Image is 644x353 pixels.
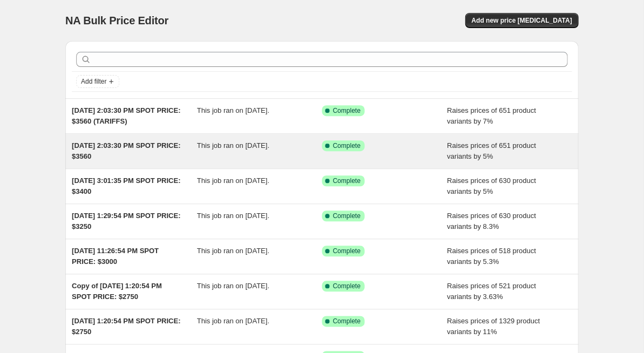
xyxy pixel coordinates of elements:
button: Add new price [MEDICAL_DATA] [465,13,578,28]
span: [DATE] 1:20:54 PM SPOT PRICE: $2750 [72,317,180,336]
span: Raises prices of 651 product variants by 7% [447,106,536,125]
span: Raises prices of 518 product variants by 5.3% [447,247,536,266]
span: Complete [333,317,360,325]
span: [DATE] 3:01:35 PM SPOT PRICE: $3400 [72,176,180,195]
button: Add filter [76,75,119,88]
span: Raises prices of 521 product variants by 3.63% [447,282,536,301]
span: [DATE] 11:26:54 PM SPOT PRICE: $3000 [72,247,159,266]
span: This job ran on [DATE]. [197,176,269,185]
span: Raises prices of 1329 product variants by 11% [447,317,540,336]
span: [DATE] 1:29:54 PM SPOT PRICE: $3250 [72,212,180,230]
span: Complete [333,176,360,185]
span: NA Bulk Price Editor [65,15,168,26]
span: Add filter [81,77,106,86]
span: Raises prices of 651 product variants by 5% [447,141,536,160]
span: Raises prices of 630 product variants by 5% [447,176,536,195]
span: Complete [333,212,360,220]
span: Raises prices of 630 product variants by 8.3% [447,212,536,230]
span: This job ran on [DATE]. [197,282,269,290]
span: This job ran on [DATE]. [197,141,269,150]
span: [DATE] 2:03:30 PM SPOT PRICE: $3560 (TARIFFS) [72,106,180,125]
span: This job ran on [DATE]. [197,247,269,255]
span: This job ran on [DATE]. [197,106,269,114]
span: Complete [333,282,360,290]
span: Complete [333,141,360,150]
span: This job ran on [DATE]. [197,212,269,220]
span: Copy of [DATE] 1:20:54 PM SPOT PRICE: $2750 [72,282,162,301]
span: Add new price [MEDICAL_DATA] [471,16,572,25]
span: This job ran on [DATE]. [197,317,269,325]
span: Complete [333,106,360,115]
span: [DATE] 2:03:30 PM SPOT PRICE: $3560 [72,141,180,160]
span: Complete [333,247,360,255]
